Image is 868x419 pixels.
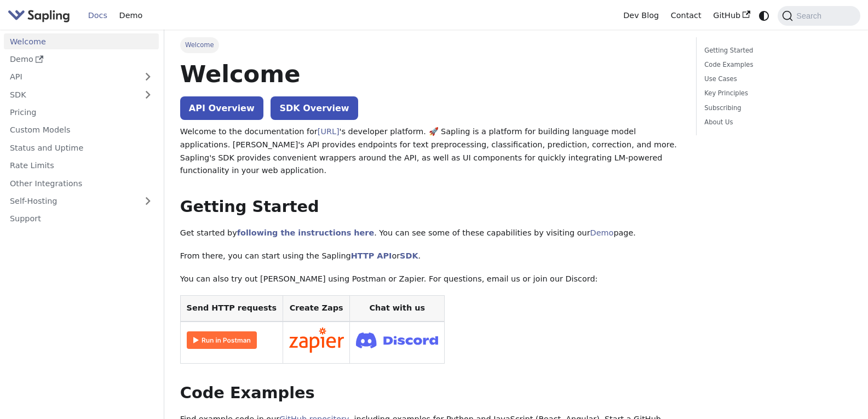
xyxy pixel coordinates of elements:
button: Expand sidebar category 'SDK' [137,87,159,102]
a: Contact [665,7,708,24]
a: Rate Limits [4,158,159,174]
a: HTTP API [351,251,392,260]
a: Getting Started [704,45,848,56]
a: Pricing [4,105,159,120]
span: Welcome [180,37,219,53]
button: Expand sidebar category 'API' [137,69,159,85]
p: Get started by . You can see some of these capabilities by visiting our page. [180,227,680,240]
a: Use Cases [704,74,848,84]
a: [URL] [318,127,340,136]
img: Run in Postman [187,331,257,349]
a: API Overview [180,96,263,120]
a: SDK [400,251,418,260]
a: Welcome [4,33,159,49]
a: Sapling.aiSapling.ai [8,8,74,24]
a: Subscribing [704,103,848,113]
a: Key Principles [704,88,848,99]
a: SDK [4,87,137,102]
a: Docs [82,7,113,24]
th: Chat with us [350,296,445,322]
a: GitHub [707,7,756,24]
a: Dev Blog [617,7,664,24]
a: Demo [590,228,614,237]
th: Send HTTP requests [180,296,283,322]
a: Other Integrations [4,175,159,191]
a: SDK Overview [271,96,358,120]
span: Search [793,12,828,20]
nav: Breadcrumbs [180,37,680,53]
button: Switch between dark and light mode (currently system mode) [756,8,772,24]
a: Self-Hosting [4,193,159,209]
th: Create Zaps [283,296,350,322]
a: Support [4,211,159,227]
button: Search (Command+K) [778,6,860,26]
img: Join Discord [356,329,438,352]
a: API [4,69,137,85]
a: Status and Uptime [4,140,159,156]
a: Demo [113,7,148,24]
a: Code Examples [704,60,848,70]
a: Custom Models [4,122,159,138]
h1: Welcome [180,59,680,89]
a: Demo [4,51,159,67]
p: You can also try out [PERSON_NAME] using Postman or Zapier. For questions, email us or join our D... [180,273,680,286]
a: About Us [704,117,848,128]
p: From there, you can start using the Sapling or . [180,250,680,263]
h2: Getting Started [180,197,680,217]
p: Welcome to the documentation for 's developer platform. 🚀 Sapling is a platform for building lang... [180,125,680,177]
img: Sapling.ai [8,8,70,24]
a: following the instructions here [237,228,374,237]
h2: Code Examples [180,383,680,403]
img: Connect in Zapier [289,328,344,353]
